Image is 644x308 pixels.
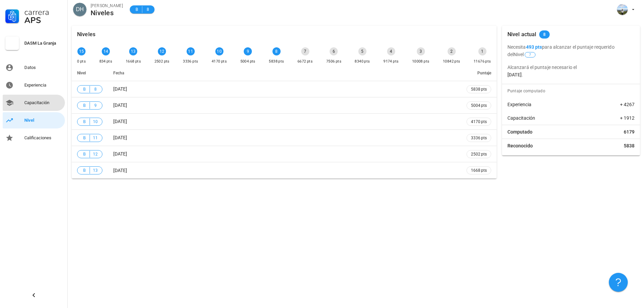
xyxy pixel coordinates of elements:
span: Nivel [514,52,536,57]
div: 2 [448,47,456,55]
span: Experiencia [507,101,531,108]
div: Niveles [91,9,123,17]
div: avatar [73,3,87,16]
span: 5838 pts [471,86,487,93]
div: 0 pts [77,58,86,65]
a: Calificaciones [3,130,65,146]
span: 12 [93,151,98,158]
span: 11 [93,135,98,141]
div: Puntaje computado [505,84,640,98]
span: 5004 pts [471,102,487,109]
div: Niveles [77,26,95,43]
div: 3 [417,47,425,55]
div: 1 [478,47,486,55]
span: + 1912 [620,115,635,121]
div: 14 [102,47,110,55]
div: 9174 pts [383,58,399,65]
span: B [81,86,87,93]
div: 11 [187,47,195,55]
span: [DATE] [113,135,127,140]
span: + 4267 [620,101,635,108]
p: Necesita para alcanzar el puntaje requerido del [507,43,635,58]
a: Nivel [3,112,65,128]
span: [DATE] [113,86,127,92]
div: 5838 pts [269,58,284,65]
div: 834 pts [99,58,113,65]
div: DASM La Granja [24,41,62,46]
span: B [81,102,87,109]
b: [DATE] [507,72,522,77]
div: 1668 pts [126,58,141,65]
div: 2502 pts [154,58,170,65]
div: [PERSON_NAME] [91,2,123,9]
div: 8 [272,47,281,55]
div: 6672 pts [297,58,313,65]
span: B [81,151,87,158]
div: Datos [24,65,62,70]
span: 1668 pts [471,167,487,174]
span: 5838 [624,142,635,149]
div: Nivel actual [507,26,536,43]
span: 10 [93,118,98,125]
div: 7506 pts [326,58,341,65]
span: [DATE] [113,102,127,108]
b: 493 pts [526,44,542,50]
span: 3336 pts [471,135,487,141]
div: avatar [617,4,628,15]
div: 9 [244,47,252,55]
div: 6 [330,47,338,55]
div: 12 [158,47,166,55]
div: 10008 pts [412,58,430,65]
div: 13 [129,47,137,55]
div: APS [24,16,62,24]
th: Nivel [72,65,108,81]
span: 9 [93,102,98,109]
span: Fecha [113,71,124,75]
div: 10 [215,47,223,55]
a: Datos [3,60,65,76]
span: Nivel [77,71,86,75]
th: Fecha [108,65,461,81]
span: 8 [145,6,150,13]
div: 15 [77,47,86,55]
span: B [81,135,87,141]
div: Nivel [24,118,62,123]
span: 8 [543,30,546,39]
span: Puntaje [477,71,491,75]
span: B [134,6,139,13]
span: 4170 pts [471,118,487,125]
span: DH [76,3,84,16]
span: [DATE] [113,168,127,173]
div: Capacitación [24,100,62,105]
span: Reconocido [507,142,533,149]
p: Alcanzará el puntaje necesario el . [507,64,635,78]
div: Experiencia [24,82,62,88]
span: B [81,167,87,174]
span: B [81,118,87,125]
span: 8 [93,86,98,93]
div: 4 [387,47,395,55]
div: 8340 pts [355,58,370,65]
span: 2502 pts [471,151,487,158]
span: [DATE] [113,119,127,124]
div: 4170 pts [212,58,227,65]
span: 13 [93,167,98,174]
div: 5 [358,47,366,55]
div: 7 [301,47,309,55]
span: 6179 [624,128,635,135]
span: 7 [529,52,531,57]
span: Computado [507,128,532,135]
a: Experiencia [3,77,65,93]
div: Calificaciones [24,135,62,141]
a: Capacitación [3,95,65,111]
div: 5004 pts [240,58,256,65]
span: Capacitación [507,115,535,121]
th: Puntaje [461,65,497,81]
div: Carrera [24,8,62,16]
div: 3336 pts [183,58,198,65]
div: 11676 pts [474,58,491,65]
span: [DATE] [113,151,127,157]
div: 10842 pts [443,58,460,65]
